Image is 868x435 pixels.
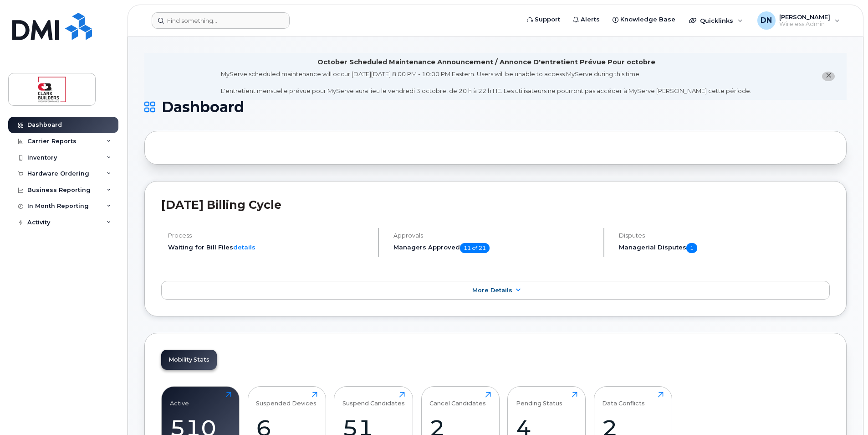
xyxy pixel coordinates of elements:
[162,100,244,114] span: Dashboard
[168,232,370,239] h4: Process
[602,392,645,407] div: Data Conflicts
[828,395,861,428] iframe: Messenger Launcher
[168,243,370,252] li: Waiting for Bill Files
[256,392,317,407] div: Suspended Devices
[170,392,189,407] div: Active
[317,57,655,67] div: October Scheduled Maintenance Announcement / Annonce D'entretient Prévue Pour octobre
[221,70,751,95] div: MyServe scheduled maintenance will occur [DATE][DATE] 8:00 PM - 10:00 PM Eastern. Users will be u...
[686,243,697,253] span: 1
[822,72,835,81] button: close notification
[161,198,830,212] h2: [DATE] Billing Cycle
[516,392,562,407] div: Pending Status
[342,392,405,407] div: Suspend Candidates
[393,243,596,253] h5: Managers Approved
[619,243,830,253] h5: Managerial Disputes
[233,243,255,251] a: details
[393,232,596,239] h4: Approvals
[460,243,490,253] span: 11 of 21
[619,232,830,239] h4: Disputes
[472,287,512,294] span: More Details
[429,392,486,407] div: Cancel Candidates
